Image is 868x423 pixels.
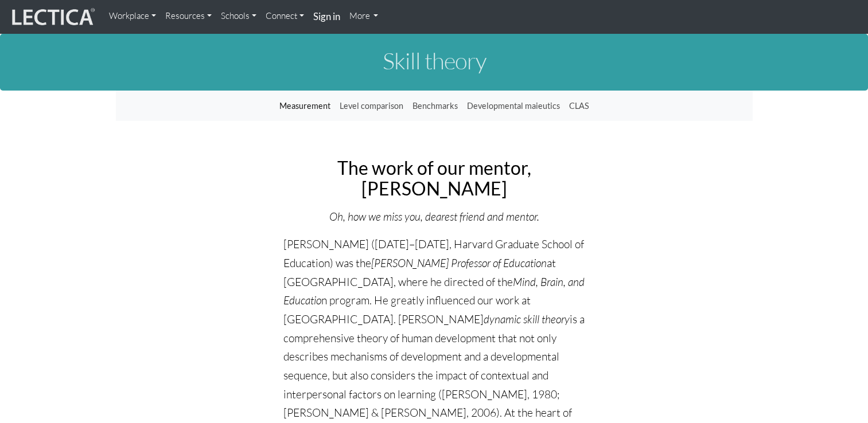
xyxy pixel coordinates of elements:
[309,5,345,29] a: Sign in
[275,95,335,117] a: Measurement
[161,5,216,28] a: Resources
[116,48,753,73] h1: Skill theory
[283,158,585,198] h2: The work of our mentor, [PERSON_NAME]
[484,312,570,326] i: dynamic skill theory
[9,6,95,28] img: lecticalive
[313,10,340,22] strong: Sign in
[462,95,565,117] a: Developmental maieutics
[329,210,539,224] i: Oh, how we miss you, dearest friend and mentor.
[261,5,309,28] a: Connect
[216,5,261,28] a: Schools
[104,5,161,28] a: Workplace
[408,95,462,117] a: Benchmarks
[335,95,408,117] a: Level comparison
[565,95,594,117] a: CLAS
[345,5,383,28] a: More
[371,256,547,270] i: [PERSON_NAME] Professor of Education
